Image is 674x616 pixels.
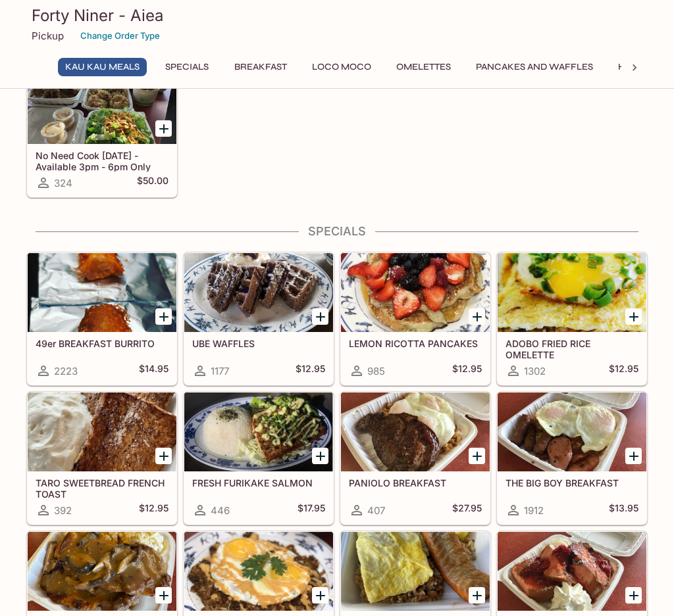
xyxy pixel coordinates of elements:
[139,363,168,379] h5: $14.95
[498,532,646,611] div: GUAVA SWEETBREAD FRENCH TOAST
[340,392,490,525] a: PANIOLO BREAKFAST407$27.95
[184,392,334,525] a: FRESH FURIKAKE SALMON446$17.95
[32,5,642,26] h3: Forty Niner - Aiea
[54,504,72,517] span: 392
[28,65,176,144] div: No Need Cook Today - Available 3pm - 6pm Only
[524,504,544,517] span: 1912
[155,120,172,137] button: Add No Need Cook Today - Available 3pm - 6pm Only
[36,338,168,349] h5: 49er BREAKFAST BURRITO
[505,477,638,488] h5: THE BIG BOY BREAKFAST
[184,253,333,332] div: UBE WAFFLES
[349,338,482,349] h5: LEMON RICOTTA PANCAKES
[27,64,177,197] a: No Need Cook [DATE] - Available 3pm - 6pm Only324$50.00
[54,365,78,377] span: 2223
[137,175,168,191] h5: $50.00
[26,224,648,239] h4: Specials
[192,477,325,488] h5: FRESH FURIKAKE SALMON
[498,392,646,471] div: THE BIG BOY BREAKFAST
[27,392,177,525] a: TARO SWEETBREAD FRENCH TOAST392$12.95
[211,504,230,517] span: 446
[367,504,385,517] span: 407
[54,177,72,189] span: 324
[341,392,490,471] div: PANIOLO BREAKFAST
[341,532,490,611] div: SALMON BREAKFAST
[305,58,378,76] button: Loco Moco
[340,252,490,385] a: LEMON RICOTTA PANCAKES985$12.95
[498,253,646,332] div: ADOBO FRIED RICE OMELETTE
[341,253,490,332] div: LEMON RICOTTA PANCAKES
[28,253,176,332] div: 49er BREAKFAST BURRITO
[625,448,642,464] button: Add THE BIG BOY BREAKFAST
[28,392,176,471] div: TARO SWEETBREAD FRENCH TOAST
[469,308,485,325] button: Add LEMON RICOTTA PANCAKES
[452,502,482,518] h5: $27.95
[312,448,328,464] button: Add FRESH FURIKAKE SALMON
[28,532,176,611] div: BONELESS CHICKEN w/ GRAVY
[609,502,638,518] h5: $13.95
[625,308,642,325] button: Add ADOBO FRIED RICE OMELETTE
[452,363,482,379] h5: $12.95
[497,252,647,385] a: ADOBO FRIED RICE OMELETTE1302$12.95
[184,252,334,385] a: UBE WAFFLES1177$12.95
[211,365,229,377] span: 1177
[312,587,328,604] button: Add HOMEMADE CHORIZO HASH & EGG
[74,26,166,46] button: Change Order Type
[184,532,333,611] div: HOMEMADE CHORIZO HASH & EGG
[505,338,638,360] h5: ADOBO FRIED RICE OMELETTE
[524,365,546,377] span: 1302
[27,252,177,385] a: 49er BREAKFAST BURRITO2223$14.95
[349,477,482,488] h5: PANIOLO BREAKFAST
[227,58,294,76] button: Breakfast
[192,338,325,349] h5: UBE WAFFLES
[469,58,600,76] button: Pancakes and Waffles
[155,448,172,464] button: Add TARO SWEETBREAD FRENCH TOAST
[155,587,172,604] button: Add BONELESS CHICKEN w/ GRAVY
[36,150,168,172] h5: No Need Cook [DATE] - Available 3pm - 6pm Only
[157,58,217,76] button: Specials
[312,308,328,325] button: Add UBE WAFFLES
[298,502,325,518] h5: $17.95
[32,30,64,42] p: Pickup
[469,448,485,464] button: Add PANIOLO BREAKFAST
[58,58,147,76] button: Kau Kau Meals
[609,363,638,379] h5: $12.95
[155,308,172,325] button: Add 49er BREAKFAST BURRITO
[497,392,647,525] a: THE BIG BOY BREAKFAST1912$13.95
[36,477,168,499] h5: TARO SWEETBREAD FRENCH TOAST
[625,587,642,604] button: Add GUAVA SWEETBREAD FRENCH TOAST
[469,587,485,604] button: Add SALMON BREAKFAST
[184,392,333,471] div: FRESH FURIKAKE SALMON
[296,363,325,379] h5: $12.95
[389,58,458,76] button: Omelettes
[139,502,168,518] h5: $12.95
[367,365,385,377] span: 985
